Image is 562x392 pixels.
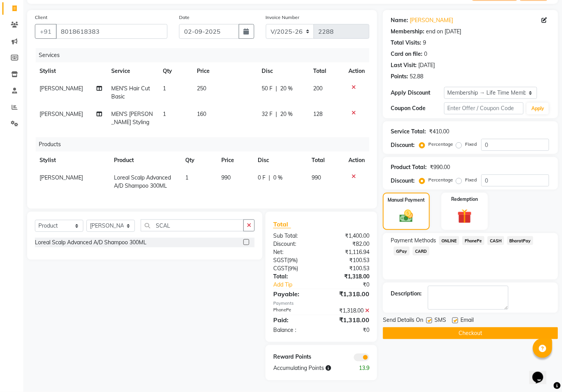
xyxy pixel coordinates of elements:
div: ₹1,318.00 [321,273,375,281]
div: Paid: [267,315,321,325]
span: SMS [434,316,446,326]
th: Action [344,62,369,80]
span: CGST [273,265,288,272]
th: Qty [181,152,217,169]
div: Services [36,48,375,62]
th: Stylist [35,62,107,80]
div: 0 [424,50,427,58]
span: | [276,85,278,93]
div: Payable: [267,289,321,299]
span: [PERSON_NAME] [40,111,83,117]
label: Percentage [428,141,453,148]
span: PhonePe [462,236,484,245]
span: MEN'S [PERSON_NAME] Styling [111,111,153,126]
span: 160 [197,111,206,117]
div: Points: [391,73,408,81]
label: Date [179,14,190,21]
div: [DATE] [418,61,435,69]
span: 0 % [274,174,283,182]
div: ₹1,116.94 [321,248,375,256]
div: Net: [267,248,321,256]
span: Loreal Scalp Advanced A/D Shampoo 300ML [114,174,171,189]
div: 9 [423,39,426,47]
div: Discount: [391,141,415,149]
span: | [276,110,278,118]
span: [PERSON_NAME] [40,85,83,92]
span: 1 [163,85,166,92]
th: Stylist [35,152,109,169]
div: Products [36,137,375,152]
div: Apply Discount [391,89,444,97]
input: Search by Name/Mobile/Email/Code [56,24,167,39]
th: Service [107,62,158,80]
a: Add Tip [267,281,330,289]
span: MEN'S Hair Cut Basic [111,85,150,100]
div: Total Visits: [391,39,421,47]
div: Reward Points [267,353,321,361]
span: 20 % [281,110,293,118]
label: Percentage [428,176,453,183]
span: 1 [163,111,166,117]
div: Discount: [391,177,415,185]
div: Discount: [267,240,321,248]
th: Total [307,152,344,169]
div: ₹100.53 [321,256,375,264]
span: 50 F [262,85,273,93]
div: Sub Total: [267,232,321,240]
span: BharatPay [507,236,534,245]
span: 128 [314,111,323,117]
div: Total: [267,273,321,281]
div: Card on file: [391,50,422,58]
div: ₹410.00 [429,128,449,136]
span: 0 F [258,174,266,182]
span: 32 F [262,110,273,118]
th: Action [344,152,369,169]
div: Service Total: [391,128,426,136]
div: Description: [391,290,422,298]
iframe: chat widget [529,361,554,384]
input: Enter Offer / Coupon Code [444,102,524,114]
th: Product [109,152,181,169]
button: Apply [527,103,549,114]
span: [PERSON_NAME] [40,174,83,181]
div: Membership: [391,28,424,36]
input: Search or Scan [141,219,244,231]
div: PhonePe [267,307,321,315]
th: Disc [253,152,307,169]
div: ₹0 [330,281,375,289]
div: ₹82.00 [321,240,375,248]
div: ₹1,318.00 [321,289,375,299]
div: ( ) [267,256,321,264]
div: Loreal Scalp Advanced A/D Shampoo 300ML [35,238,147,247]
div: ₹1,318.00 [321,315,375,325]
a: [PERSON_NAME] [410,16,453,24]
div: ₹100.53 [321,264,375,273]
span: 9% [289,265,297,271]
div: ₹990.00 [430,163,450,171]
label: Fixed [465,176,477,183]
div: Balance : [267,326,321,334]
div: 13.9 [348,364,376,373]
span: CASH [488,236,504,245]
span: Email [460,316,474,326]
span: 9% [289,257,296,263]
img: _gift.svg [453,207,476,225]
span: Payment Methods [391,237,436,245]
button: Checkout [383,327,558,339]
span: GPay [394,247,410,256]
div: Name: [391,16,408,24]
th: Disc [257,62,309,80]
div: ( ) [267,264,321,273]
span: CARD [413,247,429,256]
label: Fixed [465,141,477,148]
span: SGST [273,257,287,264]
div: end on [DATE] [426,28,461,36]
div: Product Total: [391,163,427,171]
div: ₹1,318.00 [321,307,375,315]
label: Manual Payment [388,197,425,204]
div: Coupon Code [391,104,444,112]
span: 1 [185,174,188,181]
span: | [269,174,271,182]
label: Redemption [451,196,478,203]
span: 250 [197,85,206,92]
